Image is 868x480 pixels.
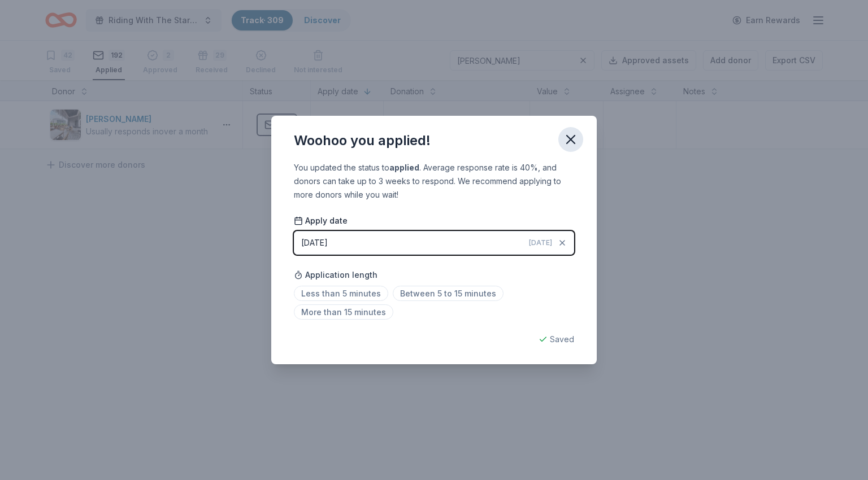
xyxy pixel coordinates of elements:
[294,231,574,255] button: [DATE][DATE]
[393,286,504,301] span: Between 5 to 15 minutes
[389,163,419,172] b: applied
[529,238,552,247] span: [DATE]
[294,304,393,320] span: More than 15 minutes
[301,236,328,250] div: [DATE]
[294,268,377,282] span: Application length
[294,215,348,226] span: Apply date
[294,286,388,301] span: Less than 5 minutes
[294,132,431,150] div: Woohoo you applied!
[294,161,574,202] div: You updated the status to . Average response rate is 40%, and donors can take up to 3 weeks to re...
